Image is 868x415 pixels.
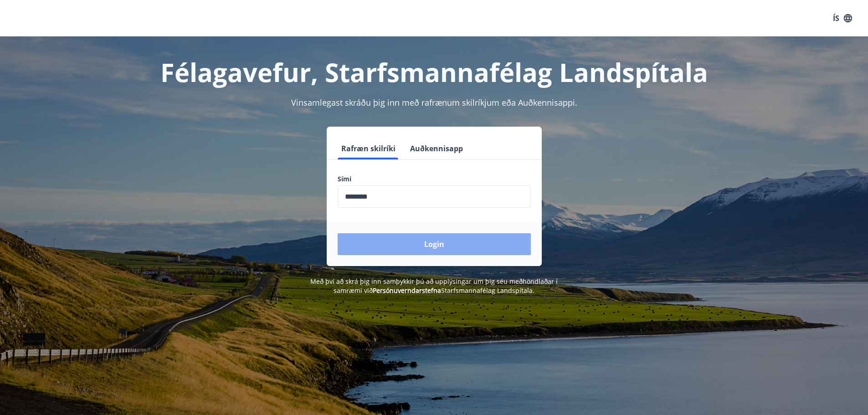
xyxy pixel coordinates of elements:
button: Login [338,233,531,255]
button: Auðkennisapp [406,138,467,159]
h1: Félagavefur, Starfsmannafélag Landspítala [117,55,751,89]
span: Með því að skrá þig inn samþykkir þú að upplýsingar um þig séu meðhöndlaðar í samræmi við Starfsm... [310,277,558,295]
label: Sími [338,174,531,184]
span: Vinsamlegast skráðu þig inn með rafrænum skilríkjum eða Auðkennisappi. [291,97,577,108]
button: ÍS [828,10,857,26]
button: Rafræn skilríki [338,138,399,159]
a: Persónuverndarstefna [373,286,441,295]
